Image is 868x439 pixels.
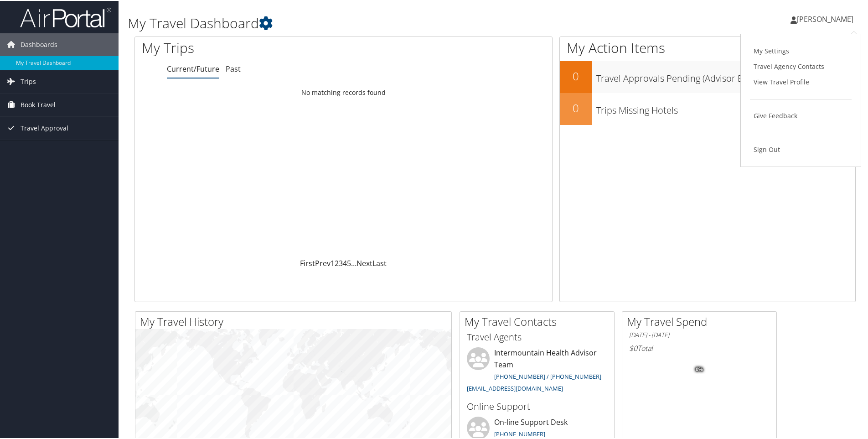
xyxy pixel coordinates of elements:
li: Intermountain Health Advisor Team [462,346,612,395]
h6: [DATE] - [DATE] [629,330,770,339]
span: $0 [629,342,637,352]
h2: 0 [560,99,592,115]
a: First [300,257,315,267]
span: Dashboards [21,32,57,55]
span: … [351,257,356,267]
a: 0Trips Missing Hotels [560,92,855,124]
h1: My Action Items [560,37,855,57]
span: Travel Approval [21,116,68,139]
h3: Travel Agents [467,330,607,343]
tspan: 0% [696,366,703,371]
a: Current/Future [167,63,219,73]
a: Give Feedback [750,107,852,123]
a: 3 [339,257,343,267]
a: View Travel Profile [750,73,852,89]
img: airportal-logo.png [20,6,111,27]
h1: My Travel Dashboard [128,13,618,32]
span: Trips [21,69,36,92]
a: 1 [331,257,335,267]
h3: Trips Missing Hotels [596,99,855,116]
a: 2 [335,257,339,267]
h2: My Travel Spend [627,313,776,329]
a: [PHONE_NUMBER] [494,429,545,437]
a: [EMAIL_ADDRESS][DOMAIN_NAME] [467,383,563,392]
a: 5 [347,257,351,267]
a: Sign Out [750,141,852,157]
h3: Travel Approvals Pending (Advisor Booked) [596,67,855,84]
h2: My Travel Contacts [465,313,614,329]
a: My Settings [750,42,852,58]
h2: 0 [560,68,592,83]
h1: My Trips [142,37,372,57]
a: Prev [315,257,331,267]
a: Next [356,257,372,267]
a: Travel Agency Contacts [750,58,852,73]
span: Book Travel [21,93,56,115]
a: 4 [343,257,347,267]
a: [PHONE_NUMBER] / [PHONE_NUMBER] [494,371,601,380]
a: Last [372,257,387,267]
h2: My Travel History [140,313,451,329]
a: [PERSON_NAME] [790,5,863,32]
a: 0Travel Approvals Pending (Advisor Booked) [560,60,855,92]
span: [PERSON_NAME] [797,13,853,23]
h6: Total [629,342,770,352]
a: Past [226,63,241,73]
h3: Online Support [467,399,607,412]
td: No matching records found [135,84,552,100]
